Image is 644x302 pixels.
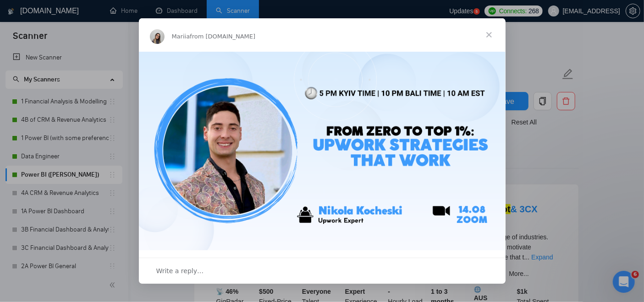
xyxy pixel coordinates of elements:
[172,33,190,40] span: Mariia
[156,265,204,277] span: Write a reply…
[150,29,165,44] img: Profile image for Mariia
[139,258,506,284] div: Open conversation and reply
[473,18,506,51] span: Close
[190,33,255,40] span: from [DOMAIN_NAME]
